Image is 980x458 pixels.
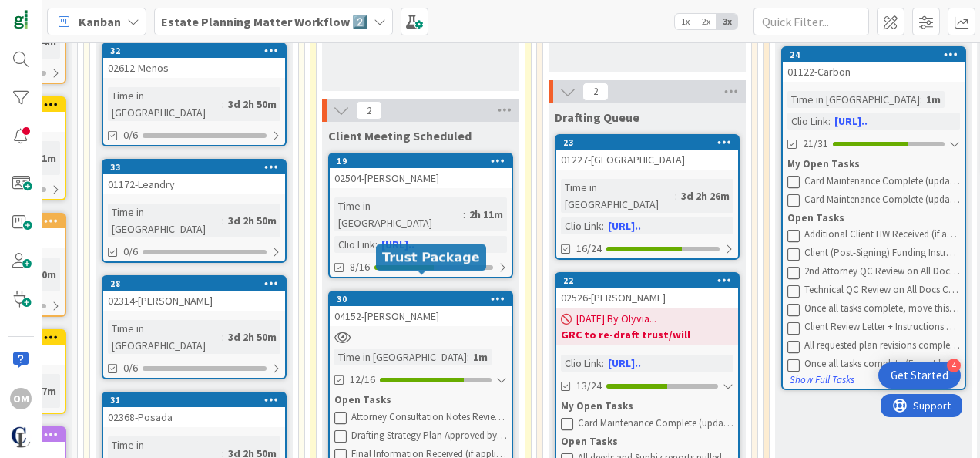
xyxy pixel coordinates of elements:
div: 4 [947,359,961,372]
div: 2301227-[GEOGRAPHIC_DATA] [556,136,738,170]
span: : [828,113,831,130]
div: My Open Tasks [787,157,960,172]
a: 1902504-[PERSON_NAME]Time in [GEOGRAPHIC_DATA]:2h 11mClio Link:[URL]..8/16 [328,153,513,278]
span: : [920,91,922,108]
div: Get Started [891,368,948,383]
span: : [675,187,677,204]
div: 22 [556,274,738,288]
div: 30 [337,294,512,305]
span: 0/6 [123,360,138,376]
div: Clio Link [561,355,602,372]
div: 23 [563,137,738,148]
span: 21/31 [803,136,828,152]
div: 28 [103,277,285,291]
div: 32 [110,45,285,56]
span: 2 [356,101,382,120]
div: 30 [330,292,512,306]
div: Clio Link [561,217,602,234]
div: 3d 2h 26m [677,187,733,204]
span: 0/6 [123,244,138,260]
button: Show Full Tasks [789,372,855,389]
div: My Open Tasks [561,399,733,414]
div: All requested plan revisions complete (check off if not applicable) [804,339,960,352]
span: 16/24 [576,241,602,257]
div: Open Tasks [787,210,960,226]
div: 2401122-Carbon [783,48,965,82]
div: Clio Link [787,113,828,130]
div: 2h 11m [465,206,507,223]
div: 3202612-Menos [103,44,285,78]
div: 3102368-Posada [103,393,285,427]
h5: Trust Package [382,250,480,264]
div: 01227-[GEOGRAPHIC_DATA] [556,150,738,170]
div: 02368-Posada [103,407,285,427]
div: Card Maintenance Complete (update tasks, assignments, due dates, description, etc. as needed) [804,175,960,187]
a: [URL].. [608,356,641,370]
div: Once all tasks complete (Except "revisions complete"), move this card to the "Plan Updates" or "S... [804,358,960,370]
div: Time in [GEOGRAPHIC_DATA] [108,204,222,237]
a: 3301172-LeandryTime in [GEOGRAPHIC_DATA]:3d 2h 50m0/6 [102,159,287,263]
div: 22 [563,275,738,286]
span: : [602,355,604,372]
span: 8/16 [350,259,370,275]
a: 2802314-[PERSON_NAME]Time in [GEOGRAPHIC_DATA]:3d 2h 50m0/6 [102,275,287,379]
div: Open Tasks [561,434,733,450]
div: Clio Link [334,236,375,253]
div: 3d 2h 50m [224,212,280,229]
div: Open Tasks [334,392,507,408]
div: 2nd Attorney QC Review on All Docs Complete [804,265,960,278]
div: 3004152-[PERSON_NAME] [330,292,512,326]
a: [URL].. [381,237,414,251]
div: 3d 2h 50m [224,96,280,113]
div: 24 [790,49,965,60]
span: Client Meeting Scheduled [328,128,472,143]
input: Quick Filter... [753,8,869,35]
span: : [222,96,224,113]
div: 33 [103,160,285,174]
div: 02526-[PERSON_NAME] [556,288,738,308]
span: Kanban [79,12,121,31]
div: Attorney Consultation Notes Reviewed Post consultation prompt created by GRC or assistantTMS tran... [351,411,507,423]
div: Client (Post-Signing) Funding Instructions Letter Drafted [804,247,960,259]
a: 2301227-[GEOGRAPHIC_DATA]Time in [GEOGRAPHIC_DATA]:3d 2h 26mClio Link:[URL]..16/24 [555,134,740,260]
div: Drafting Strategy Plan Approved by [PERSON_NAME] [351,429,507,442]
span: 13/24 [576,378,602,394]
span: : [467,349,469,365]
div: Time in [GEOGRAPHIC_DATA] [334,197,463,231]
div: Client Review Letter + Instructions Drafted [804,321,960,333]
div: Card Maintenance Complete (update tasks, assignments, due dates, description, etc. as needed) [578,417,733,429]
div: 01172-Leandry [103,174,285,194]
span: [DATE] By Olyvia... [576,311,656,327]
div: OM [10,388,32,409]
div: 1m [922,91,945,108]
a: [URL].. [834,114,868,128]
div: Technical QC Review on All Docs Complete [804,284,960,296]
div: 04152-[PERSON_NAME] [330,306,512,326]
div: Time in [GEOGRAPHIC_DATA] [108,87,222,121]
span: : [375,236,378,253]
div: 23 [556,136,738,150]
span: 0/6 [123,127,138,143]
div: 3d 2h 50m [224,328,280,345]
div: 28 [110,278,285,289]
div: Time in [GEOGRAPHIC_DATA] [787,91,920,108]
span: Drafting Queue [555,109,639,125]
b: GRC to re-draft trust/will [561,327,733,342]
span: : [222,328,224,345]
div: 02504-[PERSON_NAME] [330,168,512,188]
span: Support [32,2,70,21]
span: 2 [582,83,609,101]
div: 1m [469,349,492,365]
span: 2x [696,14,717,29]
a: 2401122-CarbonTime in [GEOGRAPHIC_DATA]:1mClio Link:[URL]..21/31My Open TasksCard Maintenance Com... [781,46,966,390]
div: 33 [110,162,285,173]
div: Open Get Started checklist, remaining modules: 4 [878,362,961,389]
div: 24 [783,48,965,62]
div: 19 [330,154,512,168]
span: 12/16 [350,372,375,388]
div: 2802314-[PERSON_NAME] [103,277,285,311]
a: [URL].. [608,219,641,233]
div: 2202526-[PERSON_NAME] [556,274,738,308]
b: Estate Planning Matter Workflow 2️⃣ [161,14,367,29]
div: 31 [103,393,285,407]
